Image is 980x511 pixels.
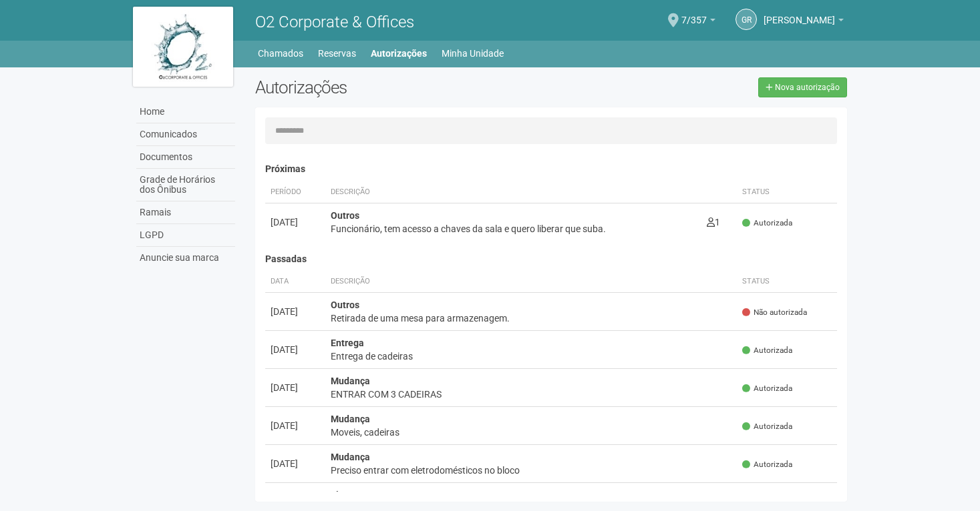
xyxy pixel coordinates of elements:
div: Moveis, cadeiras [331,426,732,439]
a: Chamados [258,44,303,63]
strong: Outros [331,300,359,310]
a: LGPD [136,224,235,247]
a: Ramais [136,201,235,224]
th: Data [265,271,325,293]
th: Descrição [325,271,738,293]
div: [DATE] [271,457,320,470]
strong: Entrega [331,338,364,348]
img: logo.jpg [133,7,233,87]
a: Grade de Horários dos Ônibus [136,169,235,201]
a: Comunicados [136,123,235,146]
a: GR [736,9,757,30]
h4: Passadas [265,254,838,264]
span: Autorizada [742,217,792,229]
a: [PERSON_NAME] [764,17,844,27]
a: Documentos [136,146,235,169]
span: 1 [707,217,720,227]
a: Reservas [318,44,356,63]
th: Descrição [325,181,701,203]
div: Entrega de cadeiras [331,350,732,363]
div: [DATE] [271,215,320,229]
div: Funcionário, tem acesso a chaves da sala e quero liberar que suba. [331,222,696,235]
span: Não autorizada [742,307,807,318]
span: Autorizada [742,421,792,432]
span: 7/357 [681,2,707,25]
strong: Mudança [331,414,370,424]
span: Autorizada [742,345,792,356]
a: Anuncie sua marca [136,247,235,269]
span: Gustavo Rodrigues Sapucaia [764,2,835,25]
span: Nova autorização [775,83,840,92]
a: Home [136,101,235,123]
a: Autorizações [371,44,427,63]
span: Autorizada [742,459,792,470]
div: ENTRAR COM 3 CADEIRAS [331,388,732,401]
div: [DATE] [271,419,320,432]
th: Status [737,181,837,203]
a: Nova autorização [758,77,847,97]
div: Preciso entrar com eletrodomésticos no bloco [331,464,732,477]
div: [DATE] [271,381,320,394]
strong: Mudança [331,452,370,462]
strong: Limpeza [331,490,367,500]
th: Status [737,271,837,293]
div: Retirada de uma mesa para armazenagem. [331,312,732,325]
div: [DATE] [271,305,320,318]
strong: Outros [331,210,359,221]
div: [DATE] [271,343,320,356]
span: Autorizada [742,383,792,394]
th: Período [265,181,325,203]
span: O2 Corporate & Offices [255,13,414,31]
strong: Mudança [331,376,370,386]
h2: Autorizações [255,77,541,97]
a: 7/357 [681,17,715,27]
a: Minha Unidade [442,44,504,63]
h4: Próximas [265,164,838,174]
